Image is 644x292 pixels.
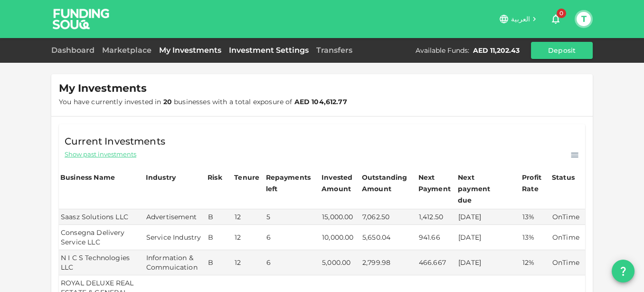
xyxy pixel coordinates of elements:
[521,250,550,275] td: 12%
[552,172,576,183] div: Status
[233,209,264,225] td: 12
[458,172,505,206] div: Next payment due
[546,10,565,29] button: 0
[417,209,456,225] td: 1,412.50
[233,250,264,275] td: 12
[206,250,233,275] td: B
[612,260,635,282] button: question
[65,134,165,149] span: Current Investments
[417,225,456,250] td: 941.66
[265,172,313,195] div: Repayments left
[60,172,115,183] div: Business Name
[416,46,469,55] div: Available Funds :
[456,209,521,225] td: [DATE]
[418,172,455,195] div: Next Payment
[144,209,206,225] td: Advertisement
[264,209,320,225] td: 5
[59,225,144,250] td: Consegna Delivery Service LLC
[360,209,417,225] td: 7,062.50
[208,172,227,183] div: Risk
[550,250,585,275] td: OnTime
[225,46,313,55] a: Investment Settings
[320,225,360,250] td: 10,000.00
[557,9,566,18] span: 0
[155,46,225,55] a: My Investments
[456,225,521,250] td: [DATE]
[577,12,591,26] button: T
[98,46,155,55] a: Marketplace
[144,250,206,275] td: Information & Commuication
[206,225,233,250] td: B
[521,225,550,250] td: 13%
[294,97,347,106] strong: AED 104,612.77
[550,209,585,225] td: OnTime
[234,172,259,183] div: Tenure
[550,225,585,250] td: OnTime
[313,46,356,55] a: Transfers
[163,97,172,106] strong: 20
[522,172,549,195] div: Profit Rate
[206,209,233,225] td: B
[264,225,320,250] td: 6
[233,225,264,250] td: 12
[360,250,417,275] td: 2,799.98
[320,209,360,225] td: 15,000.00
[473,46,520,55] div: AED 11,202.43
[417,250,456,275] td: 466.667
[264,250,320,275] td: 6
[322,172,359,195] div: Invested Amount
[144,225,206,250] td: Service Industry
[59,97,347,106] span: You have currently invested in businesses with a total exposure of
[59,82,147,95] span: My Investments
[146,172,176,183] div: Industry
[521,209,550,225] td: 13%
[320,250,360,275] td: 5,000.00
[360,225,417,250] td: 5,650.04
[456,250,521,275] td: [DATE]
[362,172,409,195] div: Outstanding Amount
[51,46,98,55] a: Dashboard
[511,15,530,23] span: العربية
[59,250,144,275] td: N I C S Technologies LLC
[531,42,593,59] button: Deposit
[59,209,144,225] td: Saasz Solutions LLC
[65,150,136,159] span: Show past investments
